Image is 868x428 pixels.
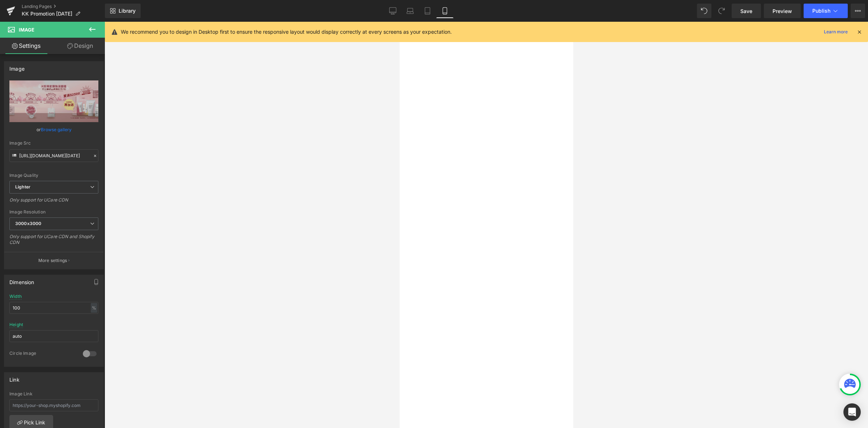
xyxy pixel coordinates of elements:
[9,399,98,411] input: https://your-shop.myshopify.com
[9,173,98,178] div: Image Quality
[105,4,141,18] a: New Library
[15,221,41,226] b: 3000x3000
[9,234,98,250] div: Only support for UCare CDN and Shopify CDN
[119,8,136,14] span: Library
[9,141,98,146] div: Image Src
[9,126,98,133] div: or
[9,62,25,72] div: Image
[821,28,851,36] a: Learn more
[9,149,98,162] input: Link
[15,184,30,190] b: Lighter
[812,8,830,14] span: Publish
[697,4,711,18] button: Undo
[401,4,419,18] a: Laptop
[54,38,106,54] a: Design
[41,123,72,136] a: Browse gallery
[714,4,729,18] button: Redo
[121,28,452,36] p: We recommend you to design in Desktop first to ensure the responsive layout would display correct...
[773,7,792,15] span: Preview
[436,4,454,18] a: Mobile
[843,403,861,421] div: Open Intercom Messenger
[9,294,22,299] div: Width
[384,4,401,18] a: Desktop
[19,27,34,33] span: Image
[851,4,865,18] button: More
[9,322,23,327] div: Height
[804,4,848,18] button: Publish
[9,391,98,396] div: Image Link
[38,257,67,264] p: More settings
[91,303,97,313] div: %
[419,4,436,18] a: Tablet
[9,373,20,383] div: Link
[9,209,98,215] div: Image Resolution
[9,275,34,285] div: Dimension
[9,302,98,314] input: auto
[9,350,76,358] div: Circle Image
[740,7,752,15] span: Save
[22,4,105,9] a: Landing Pages
[22,11,72,17] span: KK Promotion [DATE]
[9,197,98,208] div: Only support for UCare CDN
[764,4,801,18] a: Preview
[9,330,98,342] input: auto
[4,252,103,269] button: More settings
